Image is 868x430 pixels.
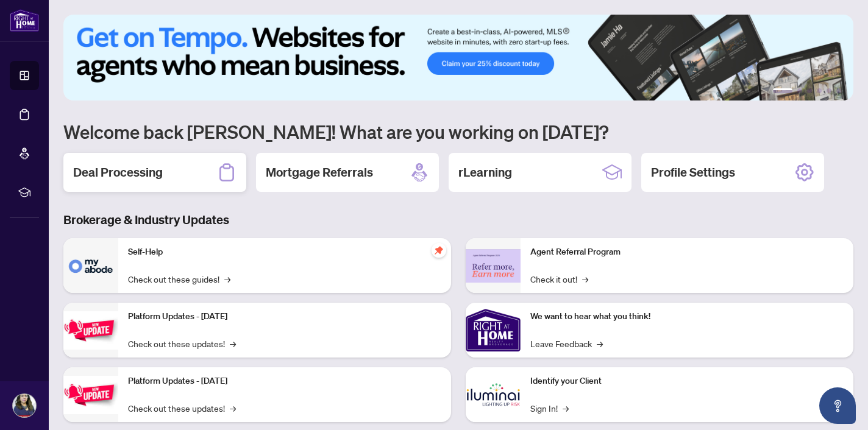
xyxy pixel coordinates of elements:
a: Leave Feedback→ [530,337,603,350]
img: logo [10,9,39,32]
span: → [224,272,230,286]
button: 4 [817,88,822,93]
a: Check it out!→ [530,272,588,286]
button: 3 [807,88,812,93]
h1: Welcome back [PERSON_NAME]! What are you working on [DATE]? [63,120,853,143]
img: Agent Referral Program [466,249,521,283]
a: Sign In!→ [530,401,569,415]
p: Self-Help [128,245,441,259]
span: → [597,337,603,350]
p: We want to hear what you think! [530,310,844,323]
button: 5 [827,88,831,93]
button: 6 [836,88,841,93]
img: Platform Updates - July 21, 2025 [63,311,118,350]
span: → [230,401,236,415]
h3: Brokerage & Industry Updates [63,211,853,228]
h2: rLearning [458,164,512,181]
h2: Mortgage Referrals [266,164,373,181]
p: Platform Updates - [DATE] [128,310,441,323]
a: Check out these guides!→ [128,272,230,286]
span: → [582,272,588,286]
h2: Deal Processing [73,164,163,181]
img: Platform Updates - July 8, 2025 [63,376,118,414]
h2: Profile Settings [651,164,735,181]
p: Platform Updates - [DATE] [128,375,441,388]
p: Agent Referral Program [530,245,844,259]
img: Self-Help [63,238,118,293]
span: → [230,337,236,350]
a: Check out these updates!→ [128,401,236,415]
button: 1 [773,88,792,93]
img: We want to hear what you think! [466,303,521,358]
img: Slide 0 [63,15,853,100]
img: Profile Icon [13,394,36,417]
span: → [563,401,569,415]
span: pushpin [432,243,446,258]
p: Identify your Client [530,375,844,388]
button: 2 [797,88,802,93]
img: Identify your Client [466,367,521,422]
button: Open asap [819,387,856,424]
a: Check out these updates!→ [128,337,236,350]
